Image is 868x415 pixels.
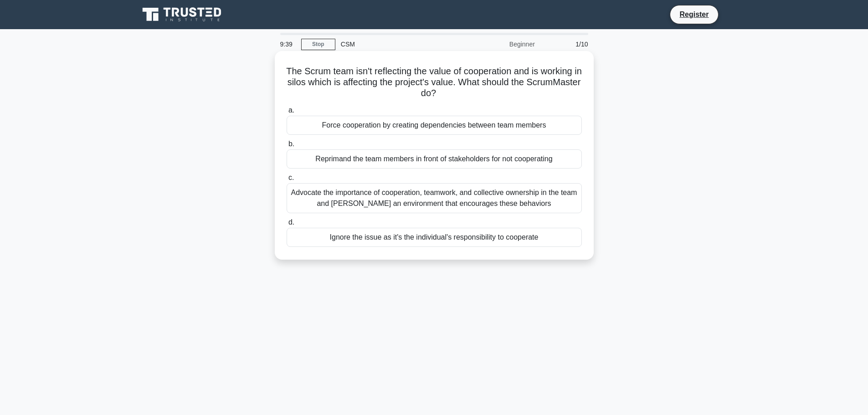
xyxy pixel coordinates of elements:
[461,35,540,53] div: Beginner
[287,149,582,169] div: Reprimand the team members in front of stakeholders for not cooperating
[286,66,583,99] h5: The Scrum team isn't reflecting the value of cooperation and is working in silos which is affecti...
[288,174,294,181] span: c.
[287,183,582,213] div: Advocate the importance of cooperation, teamwork, and collective ownership in the team and [PERSO...
[288,218,294,226] span: d.
[287,228,582,247] div: Ignore the issue as it's the individual's responsibility to cooperate
[288,140,294,148] span: b.
[540,35,594,53] div: 1/10
[288,106,294,114] span: a.
[674,9,714,20] a: Register
[335,35,461,53] div: CSM
[301,39,335,50] a: Stop
[275,35,301,53] div: 9:39
[287,116,582,135] div: Force cooperation by creating dependencies between team members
